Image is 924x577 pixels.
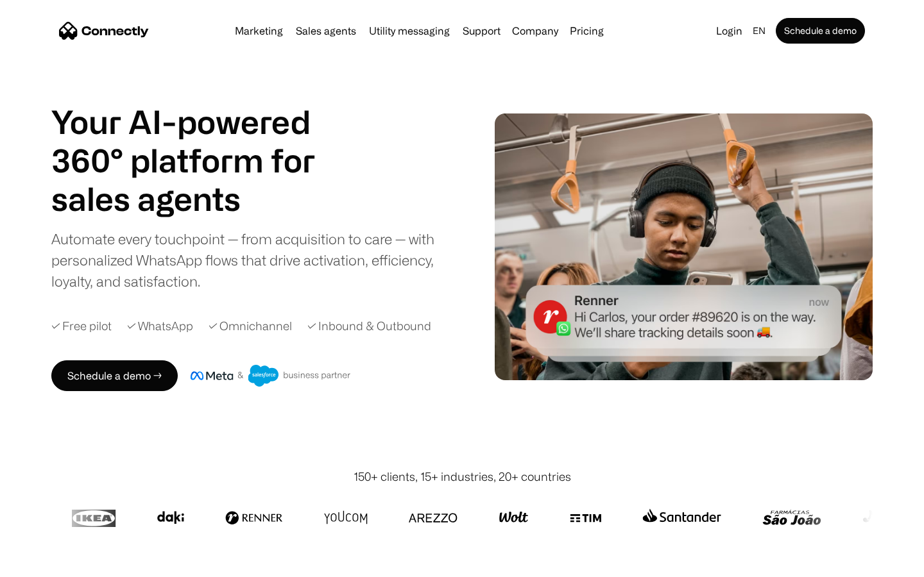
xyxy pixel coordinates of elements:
[711,22,748,40] a: Login
[307,317,431,335] div: ✓ Inbound & Outbound
[51,317,112,335] div: ✓ Free pilot
[51,103,346,180] h1: Your AI-powered 360° platform for
[209,317,292,335] div: ✓ Omnichannel
[26,555,77,573] ul: Language list
[51,228,456,292] div: Automate every touchpoint — from acquisition to care — with personalized WhatsApp flows that driv...
[291,26,361,36] a: Sales agents
[354,468,571,485] div: 150+ clients, 15+ industries, 20+ countries
[127,317,193,335] div: ✓ WhatsApp
[230,26,288,36] a: Marketing
[512,22,558,40] div: Company
[565,26,609,36] a: Pricing
[51,360,178,391] a: Schedule a demo →
[364,26,455,36] a: Utility messaging
[51,180,346,218] h1: sales agents
[191,365,351,387] img: Meta and Salesforce business partner badge.
[776,18,865,44] a: Schedule a demo
[13,553,77,573] aside: Language selected: English
[458,26,506,36] a: Support
[753,22,766,40] div: en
